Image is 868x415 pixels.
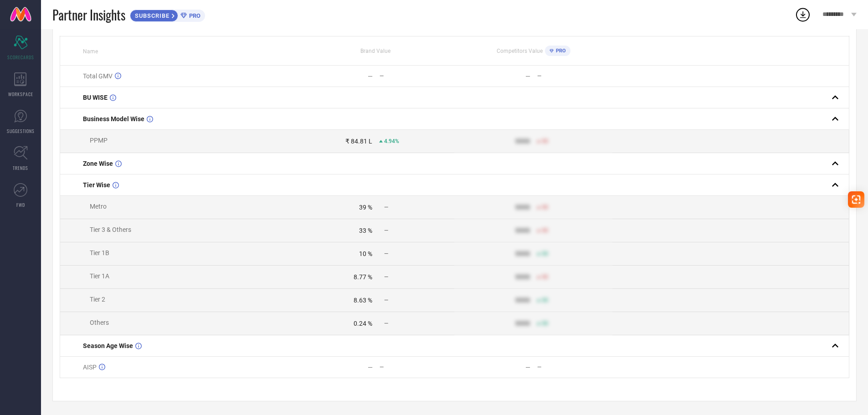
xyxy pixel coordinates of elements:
[90,226,131,233] span: Tier 3 & Others
[90,249,109,256] span: Tier 1B
[537,73,612,79] div: —
[90,296,105,303] span: Tier 2
[90,203,107,210] span: Metro
[384,274,388,280] span: —
[8,91,33,97] span: WORKSPACE
[384,138,399,144] span: 4.94%
[52,5,125,24] span: Partner Insights
[360,48,390,54] span: Brand Value
[384,320,388,327] span: —
[515,297,530,304] div: 9999
[83,115,144,123] span: Business Model Wise
[542,297,548,303] span: 50
[359,204,372,211] div: 39 %
[16,201,25,208] span: FWD
[384,204,388,210] span: —
[83,72,113,80] span: Total GMV
[380,73,454,79] div: —
[515,204,530,211] div: 9999
[83,181,110,189] span: Tier Wise
[795,6,811,23] div: Open download list
[542,138,548,144] span: 50
[13,164,28,171] span: TRENDS
[542,274,548,280] span: 50
[525,364,530,371] div: —
[354,273,372,281] div: 8.77 %
[354,297,372,304] div: 8.63 %
[130,12,172,19] span: SUBSCRIBE
[90,137,108,144] span: PPMP
[368,364,373,371] div: —
[384,297,388,303] span: —
[542,320,548,327] span: 50
[368,72,373,80] div: —
[515,250,530,257] div: 9999
[345,138,372,145] div: ₹ 84.81 L
[542,204,548,210] span: 50
[515,227,530,234] div: 9999
[83,160,113,167] span: Zone Wise
[130,7,205,22] a: SUBSCRIBEPRO
[537,364,612,370] div: —
[525,72,530,80] div: —
[384,227,388,234] span: —
[515,138,530,145] div: 9999
[83,48,98,55] span: Name
[384,251,388,257] span: —
[542,251,548,257] span: 50
[497,48,543,54] span: Competitors Value
[554,48,566,54] span: PRO
[354,320,372,327] div: 0.24 %
[7,128,35,134] span: SUGGESTIONS
[359,227,372,234] div: 33 %
[380,364,454,370] div: —
[90,272,109,280] span: Tier 1A
[542,227,548,234] span: 50
[187,12,200,19] span: PRO
[83,364,97,371] span: AISP
[515,320,530,327] div: 9999
[7,54,34,61] span: SCORECARDS
[83,342,133,349] span: Season Age Wise
[359,250,372,257] div: 10 %
[83,94,108,101] span: BU WISE
[90,319,109,326] span: Others
[515,273,530,281] div: 9999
